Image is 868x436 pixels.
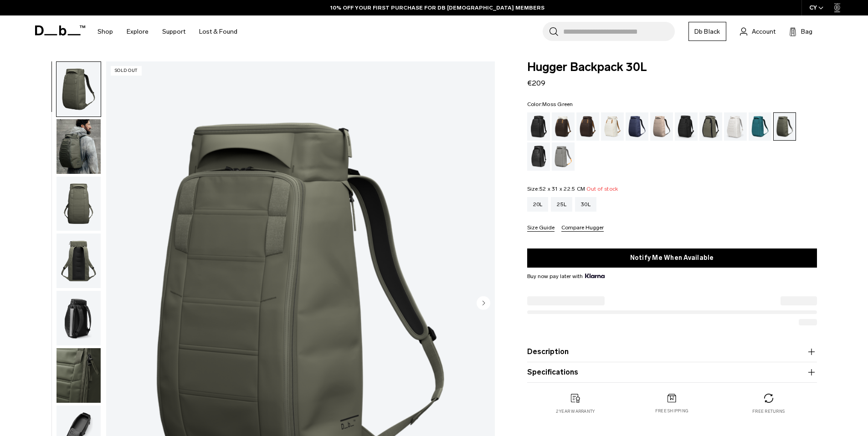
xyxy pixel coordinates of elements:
[675,112,698,141] a: Charcoal Grey
[56,290,101,346] button: Hugger Backpack 30L Moss Green
[724,112,747,141] a: Clean Slate
[773,112,796,141] a: Moss Green
[749,112,771,141] a: Midnight Teal
[98,15,113,48] a: Shop
[527,197,549,212] a: 20L
[330,4,544,12] a: 10% OFF YOUR FIRST PURCHASE FOR DB [DEMOGRAPHIC_DATA] MEMBERS
[527,61,817,73] span: Hugger Backpack 30L
[552,112,575,141] a: Cappuccino
[527,367,817,378] button: Specifications
[688,22,726,41] a: Db Black
[527,225,555,232] button: Size Guide
[127,15,149,48] a: Explore
[752,408,785,415] p: Free returns
[56,61,101,117] button: Hugger Backpack 30L Moss Green
[552,142,575,171] a: Sand Grey
[699,112,722,141] a: Forest Green
[56,177,101,231] img: Hugger Backpack 30L Moss Green
[527,142,550,171] a: Reflective Black
[56,233,101,288] img: Hugger Backpack 30L Moss Green
[91,15,244,48] nav: Main Navigation
[56,119,101,174] button: Hugger Backpack 30L Moss Green
[575,197,596,212] a: 30L
[556,408,595,415] p: 2 year warranty
[740,26,776,37] a: Account
[539,186,585,192] span: 52 x 31 x 22.5 CM
[477,296,490,311] button: Next slide
[655,408,688,414] p: Free shipping
[111,66,142,76] p: Sold Out
[551,197,572,212] a: 25L
[527,112,550,141] a: Black Out
[199,15,237,48] a: Lost & Found
[789,26,812,37] button: Bag
[56,176,101,232] button: Hugger Backpack 30L Moss Green
[542,101,573,107] span: Moss Green
[56,62,101,117] img: Hugger Backpack 30L Moss Green
[576,112,599,141] a: Espresso
[162,15,185,48] a: Support
[585,274,605,278] img: {"height" => 20, "alt" => "Klarna"}
[527,186,618,192] legend: Size:
[56,348,101,403] button: Hugger_30L_Moss_green_Material.1.png
[56,348,101,403] img: Hugger_30L_Moss_green_Material.1.png
[56,233,101,289] button: Hugger Backpack 30L Moss Green
[56,119,101,174] img: Hugger Backpack 30L Moss Green
[561,225,604,232] button: Compare Hugger
[650,112,673,141] a: Fogbow Beige
[527,79,545,87] span: €209
[56,291,101,345] img: Hugger Backpack 30L Moss Green
[527,346,817,357] button: Description
[527,101,573,107] legend: Color:
[527,248,817,268] button: Notify Me When Available
[626,112,648,141] a: Blue Hour
[586,186,618,192] span: Out of stock
[601,112,624,141] a: Oatmilk
[527,272,605,280] span: Buy now pay later with
[801,27,812,36] span: Bag
[752,27,776,36] span: Account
